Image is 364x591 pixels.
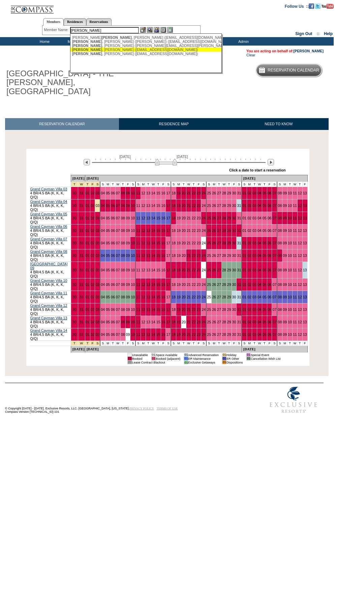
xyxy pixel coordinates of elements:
a: Grand Cayman Villa 06 [30,224,67,229]
a: 12 [298,216,302,220]
a: 19 [177,191,181,195]
a: 13 [303,204,307,208]
a: 09 [126,191,130,195]
a: 30 [72,241,77,245]
a: 10 [131,241,135,245]
a: 07 [116,253,120,258]
a: 01 [242,191,246,195]
a: 13 [146,216,150,220]
a: Grand Cayman Villa 07 [30,237,67,241]
h5: Reservation Calendar [268,68,319,73]
a: Grand Cayman Villa 05 [30,212,67,216]
a: 07 [116,241,120,245]
a: 08 [121,253,125,258]
a: 21 [187,204,191,208]
a: 11 [293,229,297,233]
a: 04 [257,253,262,258]
a: 24 [202,216,206,220]
a: 29 [227,229,231,233]
a: Subscribe to our YouTube Channel [322,4,334,8]
a: 07 [272,229,276,233]
a: 27 [217,191,221,195]
a: 26 [212,229,216,233]
a: 16 [161,216,165,220]
img: Impersonate [154,27,159,33]
a: 18 [172,191,176,195]
a: 05 [263,229,267,233]
a: 02 [247,241,251,245]
a: 04 [257,241,262,245]
a: Residences [64,18,86,25]
a: 24 [202,253,206,258]
a: 27 [217,241,221,245]
a: 01 [86,253,90,258]
a: NEED TO KNOW [229,118,329,130]
a: 11 [136,229,140,233]
a: 10 [131,253,135,258]
a: 21 [187,253,191,258]
a: 05 [263,216,267,220]
a: 20 [182,191,186,195]
a: 11 [293,216,297,220]
a: 05 [106,216,110,220]
a: 13 [146,241,150,245]
a: 05 [106,229,110,233]
a: 18 [172,216,176,220]
a: 21 [187,241,191,245]
a: 18 [172,204,176,208]
a: 06 [268,241,272,245]
a: 22 [192,229,196,233]
a: 17 [166,216,170,220]
a: 03 [95,229,99,233]
a: 19 [177,229,181,233]
a: 21 [187,191,191,195]
a: 03 [252,229,256,233]
a: 05 [106,241,110,245]
a: 13 [303,216,307,220]
a: 17 [166,253,170,258]
a: 24 [202,241,206,245]
a: 02 [91,216,95,220]
a: 08 [121,191,125,195]
img: Follow us on Twitter [315,3,321,9]
img: b_edit.gif [140,27,146,33]
a: 31 [237,253,241,258]
a: 18 [172,229,176,233]
a: 09 [126,253,130,258]
a: 31 [80,191,84,195]
a: 03 [95,191,99,195]
a: 01 [86,216,90,220]
a: 04 [101,204,105,208]
a: 02 [247,253,251,258]
a: 29 [227,216,231,220]
a: 26 [212,253,216,258]
a: 30 [232,216,236,220]
a: 07 [272,216,276,220]
a: 26 [212,191,216,195]
a: 02 [247,191,251,195]
a: 24 [202,191,206,195]
a: 12 [141,204,145,208]
td: My Memberships [62,37,99,46]
a: 11 [293,191,297,195]
a: 31 [237,229,241,233]
a: 02 [91,253,95,258]
a: 26 [212,241,216,245]
a: 27 [217,216,221,220]
a: 17 [166,204,170,208]
a: 12 [141,253,145,258]
a: 18 [172,253,176,258]
a: 08 [278,216,282,220]
a: 27 [217,229,221,233]
a: 11 [136,216,140,220]
a: 13 [146,229,150,233]
a: 30 [232,191,236,195]
a: 16 [161,241,165,245]
a: 09 [283,204,287,208]
a: Help [324,31,333,36]
a: 28 [222,253,226,258]
a: 01 [86,241,90,245]
a: 21 [187,216,191,220]
a: [PERSON_NAME] [294,49,324,53]
a: 04 [257,204,262,208]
